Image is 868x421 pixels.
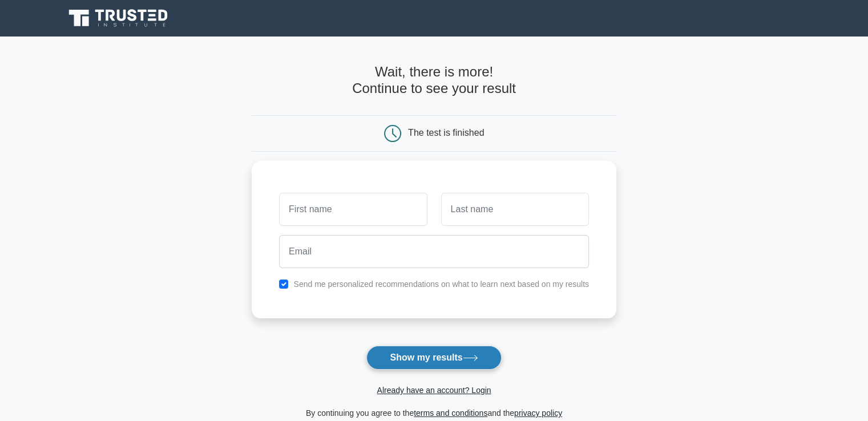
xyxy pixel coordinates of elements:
[366,346,501,370] button: Show my results
[408,128,484,137] div: The test is finished
[252,64,616,97] h4: Wait, there is more! Continue to see your result
[279,193,427,226] input: First name
[245,406,623,420] div: By continuing you agree to the and the
[377,386,491,395] a: Already have an account? Login
[414,408,487,418] a: terms and conditions
[279,235,589,268] input: Email
[441,193,589,226] input: Last name
[293,280,589,289] label: Send me personalized recommendations on what to learn next based on my results
[514,408,562,418] a: privacy policy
